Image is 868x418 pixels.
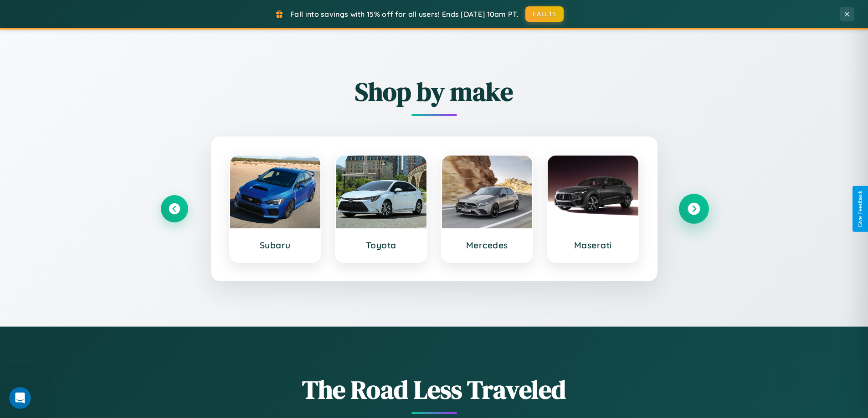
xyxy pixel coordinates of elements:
[9,387,31,409] iframe: Intercom live chat
[161,74,708,109] h2: Shop by make
[161,372,708,407] h1: The Road Less Traveled
[290,10,519,19] span: Fall into savings with 15% off for all users! Ends [DATE] 10am PT.
[857,191,863,227] div: Give Feedback
[525,6,564,22] button: FALL15
[345,240,417,251] h3: Toyota
[451,240,524,251] h3: Mercedes
[557,240,629,251] h3: Maserati
[239,240,312,251] h3: Subaru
